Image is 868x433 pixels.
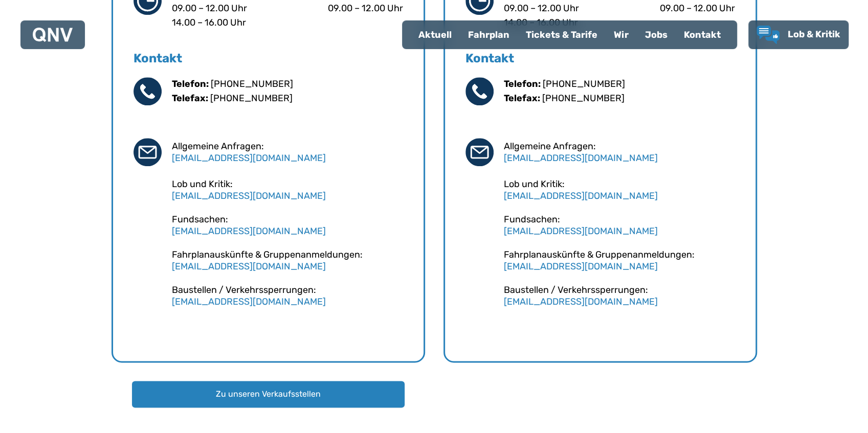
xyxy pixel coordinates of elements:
b: Telefax: [172,93,208,104]
b: Telefon: [172,78,209,89]
p: 09.00 – 12.00 Uhr 14.00 – 16.00 Uhr [172,1,255,30]
a: [EMAIL_ADDRESS][DOMAIN_NAME] [172,190,326,201]
a: Tickets & Tarife [518,21,606,48]
a: [PHONE_NUMBER] [211,78,293,89]
a: [EMAIL_ADDRESS][DOMAIN_NAME] [172,261,326,272]
a: [PHONE_NUMBER] [542,93,625,104]
h5: Kontakt [133,50,403,66]
a: QNV Logo [33,25,73,45]
a: Aktuell [410,21,460,48]
p: 09.00 – 12.00 Uhr [328,1,403,15]
a: [EMAIL_ADDRESS][DOMAIN_NAME] [172,225,326,237]
div: Fahrplanauskünfte & Gruppenanmeldungen: [504,249,735,272]
a: Fahrplan [460,21,518,48]
img: QNV Logo [33,28,73,42]
a: Jobs [637,21,676,48]
div: Allgemeine Anfragen: [504,141,735,164]
div: Allgemeine Anfragen: [172,141,403,164]
div: Lob und Kritik: [504,178,735,201]
a: [EMAIL_ADDRESS][DOMAIN_NAME] [504,225,658,237]
div: Baustellen / Verkehrssperrungen: [504,284,735,307]
h5: Kontakt [465,50,735,66]
div: Baustellen / Verkehrssperrungen: [172,284,403,307]
button: Zu unseren Verkaufsstellen [132,381,405,407]
a: [EMAIL_ADDRESS][DOMAIN_NAME] [504,190,658,201]
a: [EMAIL_ADDRESS][DOMAIN_NAME] [172,296,326,307]
p: 09.00 – 12.00 Uhr 14.00 – 16.00 Uhr [504,1,587,30]
p: 09.00 – 12.00 Uhr [660,1,735,15]
a: Wir [606,21,637,48]
a: Kontakt [676,21,729,48]
div: Fundsachen: [504,214,735,237]
a: Lob & Kritik [756,26,840,44]
a: [EMAIL_ADDRESS][DOMAIN_NAME] [504,261,658,272]
a: [PHONE_NUMBER] [543,78,625,89]
span: Lob & Kritik [788,29,840,40]
div: Fundsachen: [172,214,403,237]
b: Telefon: [504,78,541,89]
a: [EMAIL_ADDRESS][DOMAIN_NAME] [504,296,658,307]
a: [EMAIL_ADDRESS][DOMAIN_NAME] [504,152,658,164]
div: Fahrplanauskünfte & Gruppenanmeldungen: [172,249,403,272]
a: [PHONE_NUMBER] [210,93,293,104]
b: Telefax: [504,93,540,104]
div: Lob und Kritik: [172,178,403,201]
a: [EMAIL_ADDRESS][DOMAIN_NAME] [172,152,326,164]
